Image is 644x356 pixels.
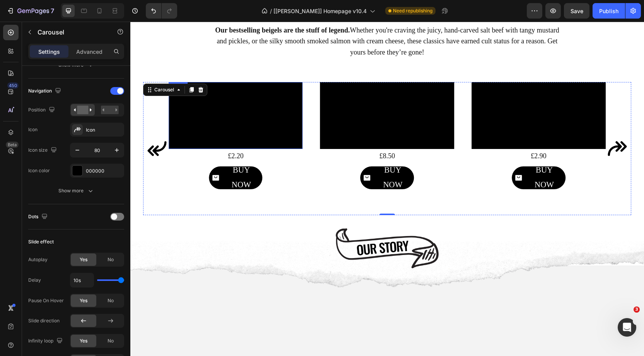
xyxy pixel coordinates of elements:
[190,60,324,127] video: Video
[6,142,19,148] div: Beta
[86,127,122,133] div: Icon
[474,114,500,140] button: Carousel Next Arrow
[3,3,58,19] button: 7
[38,48,60,56] p: Settings
[270,7,272,15] span: /
[86,168,122,175] div: 000000
[571,8,583,14] span: Save
[70,273,94,287] input: Auto
[28,212,49,222] div: Dots
[76,48,102,56] p: Advanced
[28,238,54,245] div: Slide effect
[38,27,103,37] p: Carousel
[28,86,63,96] div: Navigation
[191,128,323,140] p: £8.50
[28,317,60,324] div: Slide direction
[108,256,114,263] span: No
[28,336,64,346] div: Infinity loop
[205,205,308,248] img: gempages_491608100986422394-29559128-1745-4716-8c5c-d4821296359d.png
[395,167,432,197] p: BUY NOW
[28,105,56,115] div: Position
[618,318,636,337] iframe: Intercom live chat
[593,3,625,19] button: Publish
[634,306,640,313] span: 3
[28,184,124,198] button: Show more
[28,167,50,174] div: Icon color
[244,167,281,197] p: BUY NOW
[58,187,94,195] div: Show more
[599,7,618,15] div: Publish
[244,141,281,171] p: BUY NOW
[80,337,87,344] span: Yes
[28,145,58,156] div: Icon size
[564,3,589,19] button: Save
[342,128,475,140] p: £2.90
[273,7,367,15] span: [[PERSON_NAME]] Homepage v10.4
[393,7,432,14] span: Need republishing
[381,171,435,193] button: <p>BUY NOW</p>
[28,256,48,263] div: Autoplay
[130,22,644,356] iframe: To enrich screen reader interactions, please activate Accessibility in Grammarly extension settings
[7,82,19,89] div: 450
[28,297,64,304] div: Pause On Hover
[80,297,87,304] span: Yes
[395,141,432,171] p: BUY NOW
[51,6,54,15] p: 7
[230,171,284,193] button: <p>BUY NOW</p>
[108,297,114,304] span: No
[80,256,87,263] span: Yes
[28,126,38,133] div: Icon
[146,3,177,19] div: Undo/Redo
[108,337,114,344] span: No
[22,65,45,72] div: Carousel
[341,60,475,127] video: Video
[28,277,41,284] div: Delay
